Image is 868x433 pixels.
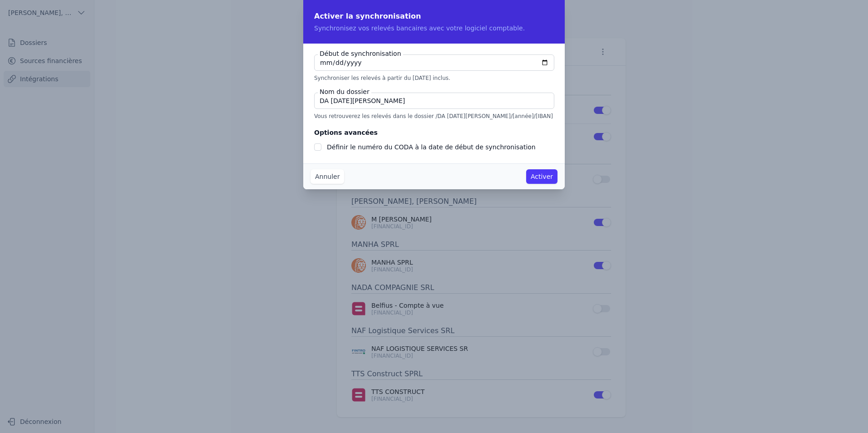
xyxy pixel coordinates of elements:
[327,143,536,151] label: Définir le numéro du CODA à la date de début de synchronisation
[314,127,378,138] legend: Options avancées
[311,169,344,184] button: Annuler
[314,74,554,82] p: Synchroniser les relevés à partir du [DATE] inclus.
[318,49,403,58] label: Début de synchronisation
[314,93,554,109] input: NOM SOCIETE
[314,113,554,120] p: Vous retrouverez les relevés dans le dossier /DA [DATE][PERSON_NAME]/[année]/[IBAN]
[314,24,554,33] p: Synchronisez vos relevés bancaires avec votre logiciel comptable.
[318,87,371,96] label: Nom du dossier
[526,169,557,184] button: Activer
[314,11,554,22] h2: Activer la synchronisation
